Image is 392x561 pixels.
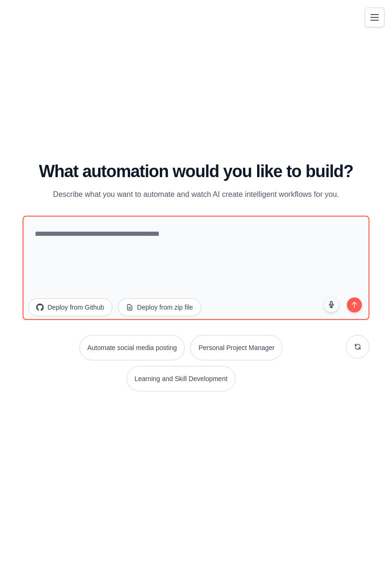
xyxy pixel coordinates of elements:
[345,516,392,561] iframe: Chat Widget
[28,298,112,316] button: Deploy from Github
[190,335,282,360] button: Personal Project Manager
[345,516,392,561] div: Widget chat
[365,8,384,27] button: Toggle navigation
[126,366,235,391] button: Learning and Skill Development
[38,188,354,201] p: Describe what you want to automate and watch AI create intelligent workflows for you.
[79,335,185,360] button: Automate social media posting
[118,298,201,316] button: Deploy from zip file
[23,162,369,181] h1: What automation would you like to build?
